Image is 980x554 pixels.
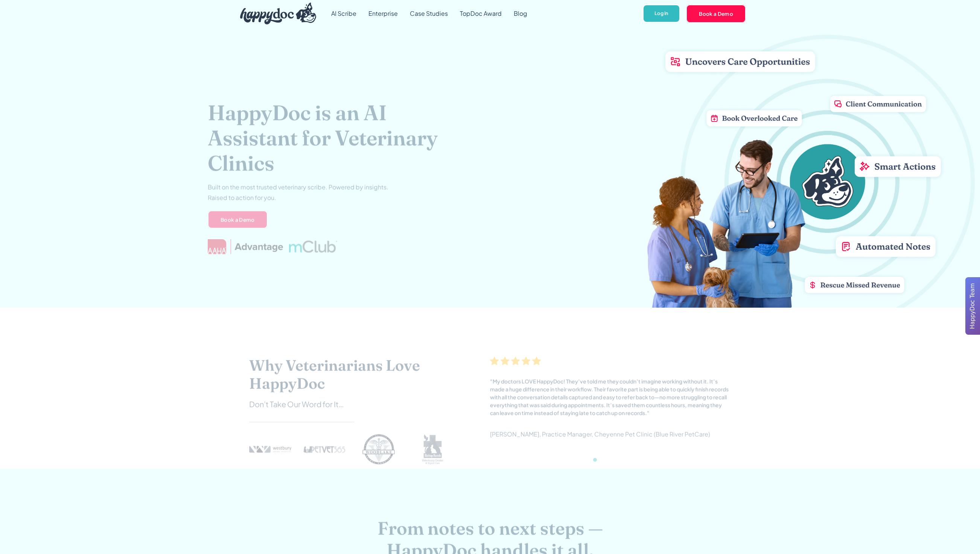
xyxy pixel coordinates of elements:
[490,356,731,469] div: carousel
[643,5,680,23] a: Log In
[303,434,345,464] img: PetVet 365 logo
[618,458,621,461] div: Show slide 5 of 6
[606,458,609,461] div: Show slide 3 of 6
[234,1,316,26] a: home
[249,356,460,392] h2: Why Veterinarians Love HappyDoc
[686,5,746,23] a: Book a Demo
[490,356,731,469] div: 1 of 6
[358,434,400,464] img: Woodlake logo
[624,458,628,461] div: Show slide 6 of 6
[289,240,337,252] img: mclub logo
[240,3,316,24] img: HappyDoc Logo: A happy dog with his ear up, listening.
[599,458,603,461] div: Show slide 2 of 6
[249,398,460,410] div: Don’t Take Our Word for It…
[208,182,388,203] p: Built on the most trusted veterinary scribe. Powered by insights. Raised to action for you.
[612,458,615,461] div: Show slide 4 of 6
[412,434,454,464] img: Bishop Ranch logo
[249,434,291,464] img: Westbury
[593,458,597,461] div: Show slide 1 of 6
[208,239,283,254] img: AAHA Advantage logo
[208,100,462,176] h1: HappyDoc is an AI Assistant for Veterinary Clinics
[490,429,710,439] p: [PERSON_NAME], Practice Manager, Cheyenne Pet Clinic (Blue River PetCare)
[490,377,731,417] div: "My doctors LOVE HappyDoc! They’ve told me they couldn’t imagine working without it. It’s made a ...
[208,211,268,229] a: Book a Demo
